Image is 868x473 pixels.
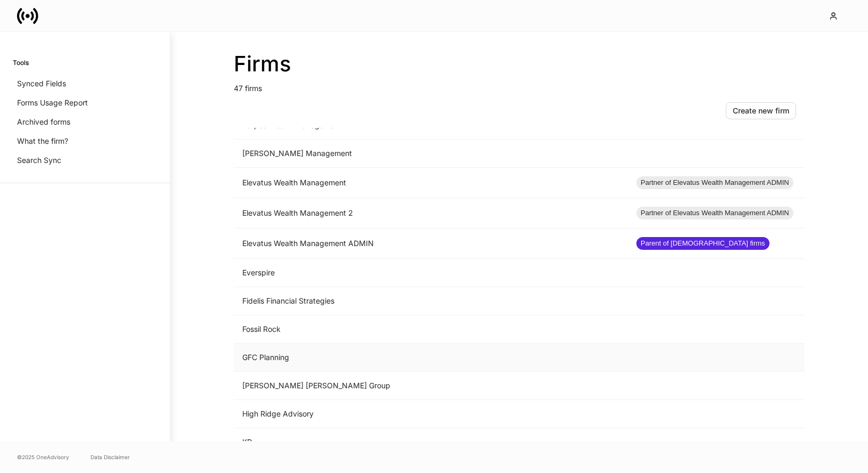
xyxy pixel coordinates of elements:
p: 47 firms [234,77,805,94]
div: Create new firm [733,107,789,115]
p: What the firm? [17,136,68,146]
td: KD [234,428,628,456]
td: Elevatus Wealth Management ADMIN [234,229,628,259]
span: Partner of Elevatus Wealth Management ADMIN [636,208,793,218]
td: High Ridge Advisory [234,400,628,428]
a: What the firm? [13,132,157,151]
td: Elevatus Wealth Management 2 [234,198,628,229]
p: Synced Fields [17,78,66,89]
td: [PERSON_NAME] Management [234,140,628,168]
p: Archived forms [17,117,70,127]
a: Forms Usage Report [13,93,157,112]
button: Create new firm [726,102,796,119]
p: Forms Usage Report [17,97,88,108]
a: Data Disclaimer [91,453,130,461]
a: Synced Fields [13,74,157,93]
h6: Tools [13,58,29,68]
h2: Firms [234,51,805,77]
p: Search Sync [17,155,61,166]
span: © 2025 OneAdvisory [17,453,69,461]
td: Fidelis Financial Strategies [234,287,628,315]
td: GFC Planning [234,344,628,372]
td: Elevatus Wealth Management [234,168,628,198]
a: Archived forms [13,112,157,132]
td: Everspire [234,259,628,287]
span: Partner of Elevatus Wealth Management ADMIN [636,177,793,188]
a: Search Sync [13,151,157,170]
span: Parent of [DEMOGRAPHIC_DATA] firms [636,238,769,249]
td: [PERSON_NAME] [PERSON_NAME] Group [234,372,628,400]
td: Fossil Rock [234,315,628,344]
